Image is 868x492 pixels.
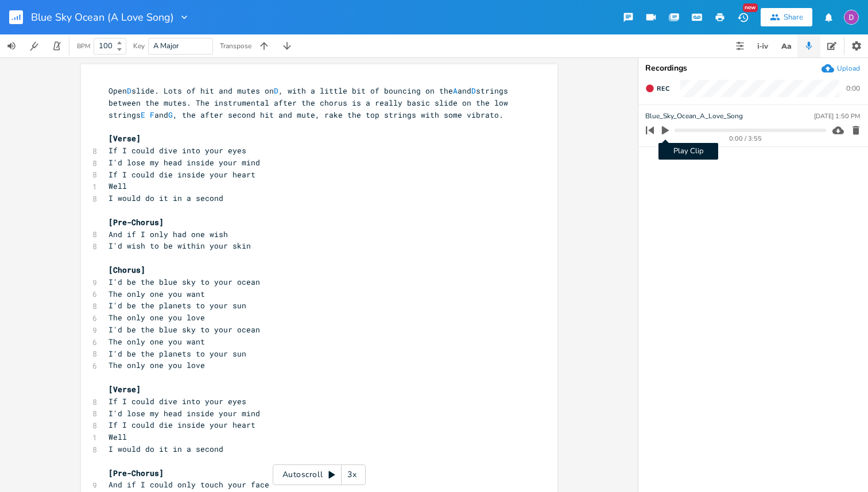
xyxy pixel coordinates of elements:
[761,8,812,26] button: Share
[108,133,141,144] span: [Verse]
[108,300,246,311] span: I'd be the planets to your sun
[108,312,205,323] span: The only one you love
[821,62,860,75] button: Upload
[108,348,246,359] span: I'd be the planets to your sun
[220,42,251,49] div: Transpose
[168,110,173,120] span: G
[731,7,754,28] button: New
[784,12,803,22] div: Share
[108,169,255,180] span: If I could die inside your heart
[471,86,476,96] span: D
[108,420,255,430] span: If I could die inside your heart
[108,86,513,120] span: Open slide. Lots of hit and mutes on , with a little bit of bouncing on the and strings between t...
[108,217,164,227] span: [Pre-Chorus]
[658,121,673,140] button: Play Clip
[453,86,458,96] span: A
[108,432,127,442] span: Well
[108,384,141,394] span: [Verse]
[108,468,164,478] span: [Pre-Chorus]
[108,181,127,191] span: Well
[108,396,246,406] span: If I could dive into your eyes
[77,43,90,49] div: BPM
[141,110,145,120] span: E
[108,229,228,239] span: And if I only had one wish
[273,464,366,485] div: Autoscroll
[108,193,223,203] span: I would do it in a second
[31,12,174,22] span: Blue Sky Ocean (A Love Song)
[645,111,743,122] span: Blue_Sky_Ocean_A_Love_Song
[108,145,246,156] span: If I could dive into your eyes
[108,289,205,299] span: The only one you want
[837,64,860,73] div: Upload
[657,84,669,93] span: Rec
[274,86,278,96] span: D
[108,241,251,251] span: I'd wish to be within your skin
[641,79,674,98] button: Rec
[743,3,758,12] div: New
[133,42,145,49] div: Key
[127,86,131,96] span: D
[108,277,260,287] span: I'd be the blue sky to your ocean
[814,113,860,119] div: [DATE] 1:50 PM
[150,110,154,120] span: F
[108,336,205,347] span: The only one you want
[108,444,223,454] span: I would do it in a second
[108,157,260,168] span: I'd lose my head inside your mind
[645,64,861,72] div: Recordings
[108,265,145,275] span: [Chorus]
[108,408,260,419] span: I'd lose my head inside your mind
[844,10,859,25] img: Dylan
[665,135,826,142] div: 0:00 / 3:55
[153,41,179,51] span: A Major
[846,85,860,92] div: 0:00
[342,464,362,485] div: 3x
[108,479,269,490] span: And if I could only touch your face
[108,360,205,370] span: The only one you love
[108,324,260,335] span: I'd be the blue sky to your ocean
